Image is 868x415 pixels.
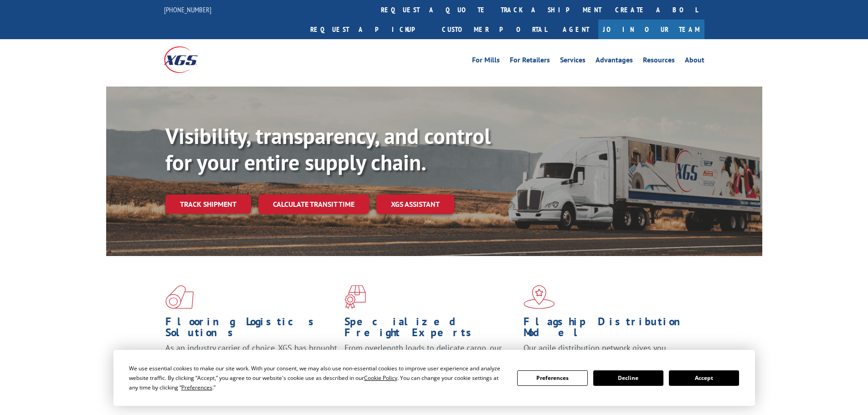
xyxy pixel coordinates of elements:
[344,316,517,343] h1: Specialized Freight Experts
[510,56,550,67] a: For Retailers
[524,316,696,343] h1: Flagship Distribution Model
[517,370,587,386] button: Preferences
[524,343,691,364] span: Our agile distribution network gives you nationwide inventory management on demand.
[435,20,554,39] a: Customer Portal
[181,384,212,391] span: Preferences
[165,343,337,375] span: As an industry carrier of choice, XGS has brought innovation and dedication to flooring logistics...
[596,56,633,67] a: Advantages
[165,195,251,214] a: Track shipment
[364,374,397,382] span: Cookie Policy
[165,122,491,176] b: Visibility, transparency, and control for your entire supply chain.
[593,370,663,386] button: Decline
[165,285,194,309] img: xgs-icon-total-supply-chain-intelligence-red
[598,20,704,39] a: Join Our Team
[376,195,454,214] a: XGS ASSISTANT
[344,285,366,309] img: xgs-icon-focused-on-flooring-red
[643,56,675,67] a: Resources
[303,20,435,39] a: Request a pickup
[344,343,517,383] p: From overlength loads to delicate cargo, our experienced staff knows the best way to move your fr...
[113,350,755,406] div: Cookie Consent Prompt
[165,316,338,343] h1: Flooring Logistics Solutions
[164,5,211,14] a: [PHONE_NUMBER]
[129,364,506,392] div: We use essential cookies to make our site work. With your consent, we may also use non-essential ...
[669,370,739,386] button: Accept
[258,195,369,214] a: Calculate transit time
[685,56,704,67] a: About
[560,56,586,67] a: Services
[472,56,500,67] a: For Mills
[554,20,598,39] a: Agent
[524,285,555,309] img: xgs-icon-flagship-distribution-model-red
